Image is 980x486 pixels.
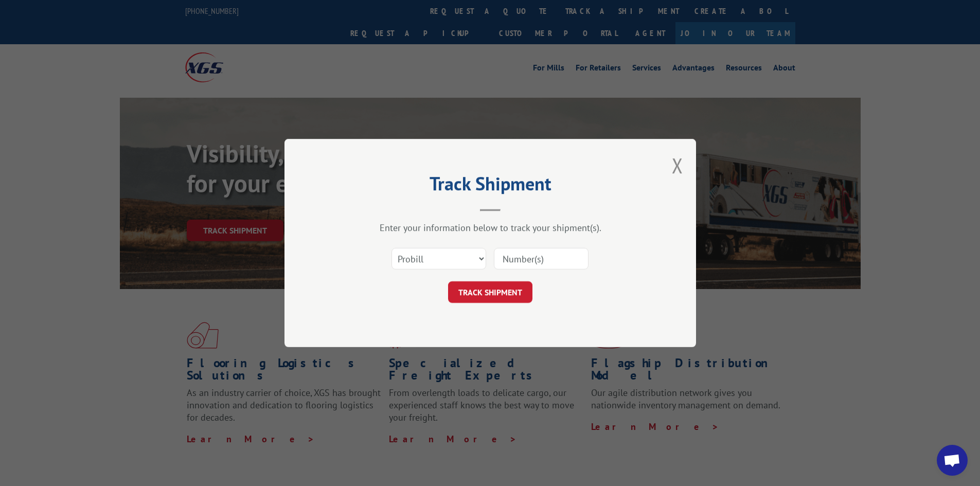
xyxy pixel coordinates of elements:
button: Close modal [672,152,683,179]
div: Open chat [937,445,968,476]
div: Enter your information below to track your shipment(s). [336,222,645,233]
h2: Track Shipment [336,176,645,196]
button: TRACK SHIPMENT [448,281,532,303]
input: Number(s) [494,248,589,269]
